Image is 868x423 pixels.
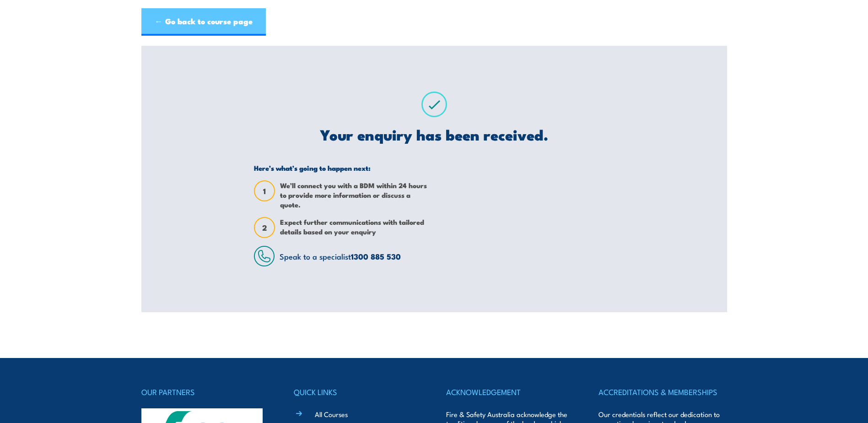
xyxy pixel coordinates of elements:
[351,250,401,262] a: 1300 885 530
[446,385,574,398] h4: ACKNOWLEDGEMENT
[254,163,427,172] h5: Here’s what’s going to happen next:
[294,385,422,398] h4: QUICK LINKS
[255,223,274,233] span: 2
[254,128,614,141] h2: Your enquiry has been received.
[280,180,427,209] span: We’ll connect you with a BDM within 24 hours to provide more information or discuss a quote.
[280,217,427,238] span: Expect further communications with tailored details based on your enquiry
[280,250,401,262] span: Speak to a specialist
[315,409,348,419] a: All Courses
[255,186,274,196] span: 1
[141,8,266,36] a: ← Go back to course page
[598,385,727,398] h4: ACCREDITATIONS & MEMBERSHIPS
[141,385,270,398] h4: OUR PARTNERS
